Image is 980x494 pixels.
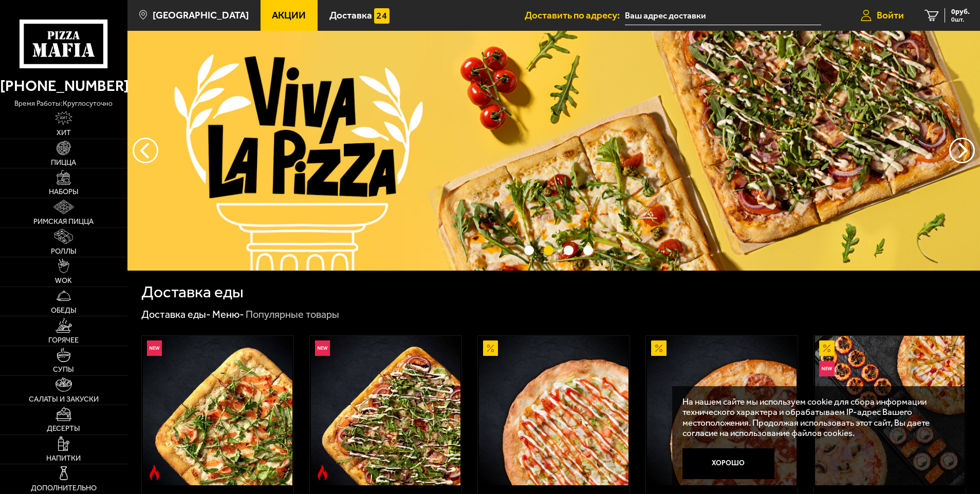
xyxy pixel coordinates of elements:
img: Акционный [819,340,835,356]
span: Акции [272,10,306,20]
span: [GEOGRAPHIC_DATA] [153,10,249,20]
img: Аль-Шам 25 см (тонкое тесто) [479,336,628,485]
button: точки переключения [583,245,593,255]
img: Римская с креветками [143,336,292,485]
img: 15daf4d41897b9f0e9f617042186c801.svg [374,8,390,24]
span: Войти [877,10,904,20]
span: Горячее [48,337,79,344]
a: АкционныйПепперони 25 см (толстое с сыром) [646,336,798,485]
img: Римская с мясным ассорти [311,336,460,485]
a: АкционныйАль-Шам 25 см (тонкое тесто) [478,336,630,485]
h1: Доставка еды [141,284,244,300]
a: Меню- [212,308,244,320]
button: предыдущий [949,138,975,163]
button: следующий [133,138,158,163]
span: Хит [57,129,71,137]
p: На нашем сайте мы используем cookie для сбора информации технического характера и обрабатываем IP... [682,396,950,439]
input: Ваш адрес доставки [625,6,821,25]
span: Доставка [329,10,372,20]
img: Всё включено [815,336,965,485]
img: Новинка [315,340,330,356]
span: Роллы [51,248,77,255]
span: Наборы [49,188,79,196]
img: Острое блюдо [147,465,162,480]
span: Доставить по адресу: [525,10,625,20]
span: Десерты [47,425,80,432]
button: точки переключения [524,245,534,255]
a: НовинкаОстрое блюдоРимская с креветками [142,336,293,485]
button: точки переключения [544,245,553,255]
button: точки переключения [564,245,574,255]
span: WOK [55,277,72,284]
span: Супы [53,366,74,373]
img: Новинка [819,361,835,376]
a: АкционныйНовинкаВсё включено [814,336,966,485]
span: Римская пицца [33,218,94,225]
a: НовинкаОстрое блюдоРимская с мясным ассорти [310,336,461,485]
span: Дополнительно [31,485,97,492]
img: Новинка [147,340,162,356]
img: Пепперони 25 см (толстое с сыром) [647,336,797,485]
span: 0 руб. [951,8,970,15]
span: Салаты и закуски [29,396,99,403]
img: Острое блюдо [315,465,330,480]
span: Обеды [51,307,77,314]
button: Хорошо [682,448,774,479]
a: Доставка еды- [141,308,211,320]
img: Акционный [483,340,498,356]
span: 0 шт. [951,16,970,23]
span: Пицца [51,159,76,166]
span: Напитки [46,455,81,462]
div: Популярные товары [246,308,339,321]
img: Акционный [651,340,667,356]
